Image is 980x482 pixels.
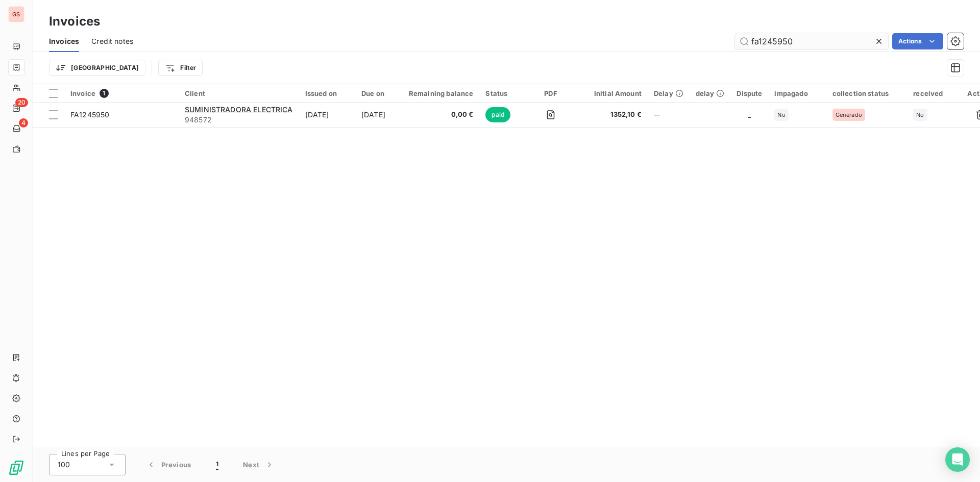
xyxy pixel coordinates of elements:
[648,103,690,127] td: --
[305,89,349,97] div: Issued on
[582,89,642,97] div: Initial Amount
[70,110,109,119] span: FA1245950
[58,460,70,470] span: 100
[748,110,751,119] span: _
[737,89,762,97] div: Dispute
[8,120,24,137] a: 4
[409,110,474,120] span: 0,00 €
[8,100,24,116] a: 20
[774,89,820,97] div: impagado
[916,112,924,118] span: No
[945,447,970,472] div: Open Intercom Messenger
[216,460,218,470] span: 1
[185,105,293,114] span: SUMINISTRADORA ELECTRICA
[91,36,133,46] span: Credit notes
[49,12,100,31] h3: Invoices
[409,89,474,97] div: Remaining balance
[19,118,28,128] span: 4
[8,460,24,476] img: Logo LeanPay
[134,454,204,475] button: Previous
[485,89,520,97] div: Status
[485,107,510,122] span: paid
[361,89,397,97] div: Due on
[49,60,145,76] button: [GEOGRAPHIC_DATA]
[582,110,642,120] span: 1352,10 €
[15,98,28,107] span: 20
[832,89,901,97] div: collection status
[836,112,862,118] span: Generado
[204,454,231,475] button: 1
[185,115,293,125] span: 948572
[185,89,293,97] div: Client
[49,36,79,46] span: Invoices
[158,60,203,76] button: Filter
[355,103,403,127] td: [DATE]
[70,89,95,97] span: Invoice
[100,89,109,98] span: 1
[735,33,888,49] input: Search
[532,89,569,97] div: PDF
[696,89,725,97] div: delay
[231,454,287,475] button: Next
[299,103,355,127] td: [DATE]
[654,89,683,97] div: Delay
[913,89,955,97] div: received
[777,112,785,118] span: No
[8,6,24,22] div: GS
[892,33,943,49] button: Actions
